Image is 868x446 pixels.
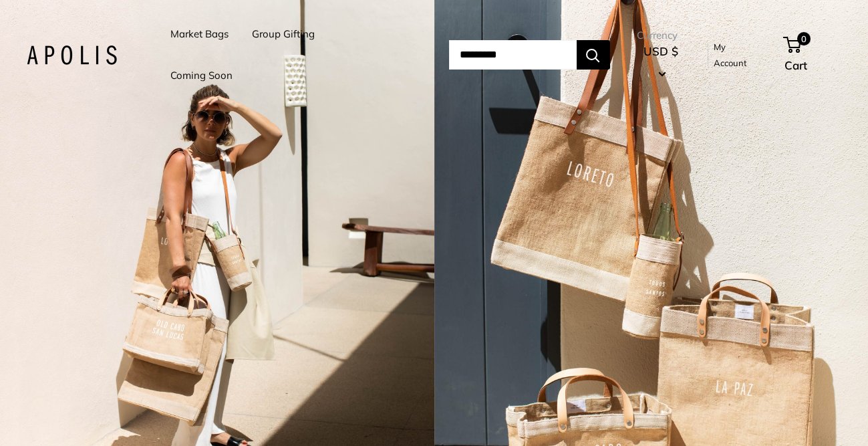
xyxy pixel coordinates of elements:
[170,66,233,85] a: Coming Soon
[637,41,685,84] button: USD $
[577,40,610,70] button: Search
[643,44,678,58] span: USD $
[637,26,685,45] span: Currency
[784,58,807,72] span: Cart
[252,25,315,43] a: Group Gifting
[449,40,577,70] input: Search...
[27,45,117,65] img: Apolis
[797,32,811,45] span: 0
[714,39,760,72] a: My Account
[170,25,229,43] a: Market Bags
[784,33,841,76] a: 0 Cart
